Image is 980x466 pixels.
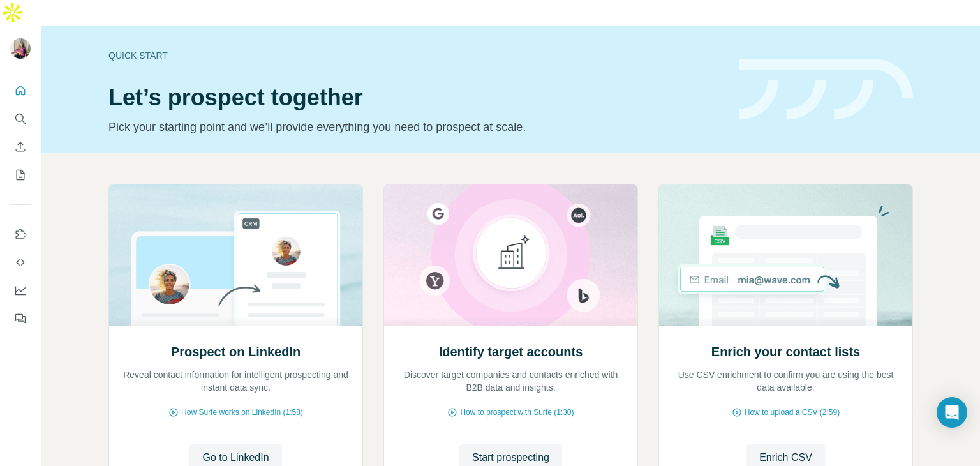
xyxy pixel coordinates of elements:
img: Prospect on LinkedIn [108,184,363,326]
span: Enrich CSV [759,450,812,465]
button: Dashboard [10,279,31,302]
p: Use CSV enrichment to confirm you are using the best data available. [672,368,900,394]
span: How to upload a CSV (2:59) [745,407,840,418]
h2: Identify target accounts [439,343,583,361]
button: Feedback [10,307,31,330]
button: Enrich CSV [10,135,31,158]
span: Go to LinkedIn [202,450,269,465]
span: How Surfe works on LinkedIn (1:58) [181,407,303,418]
img: banner [739,59,913,121]
button: Search [10,107,31,130]
span: How to prospect with Surfe (1:30) [460,407,574,418]
img: Identify target accounts [383,184,638,326]
img: Enrich your contact lists [658,184,913,326]
h1: Let’s prospect together [108,85,724,110]
p: Reveal contact information for intelligent prospecting and instant data sync. [122,368,350,394]
div: Open Intercom Messenger [937,397,967,428]
span: Start prospecting [472,450,549,465]
p: Pick your starting point and we’ll provide everything you need to prospect at scale. [108,118,724,136]
button: My lists [10,163,31,186]
div: Quick start [108,49,724,62]
p: Discover target companies and contacts enriched with B2B data and insights. [397,368,625,394]
button: Quick start [10,79,31,102]
h2: Enrich your contact lists [711,343,860,361]
button: Use Surfe API [10,251,31,274]
h2: Prospect on LinkedIn [171,343,301,361]
button: Use Surfe on LinkedIn [10,223,31,246]
img: Avatar [10,38,31,59]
